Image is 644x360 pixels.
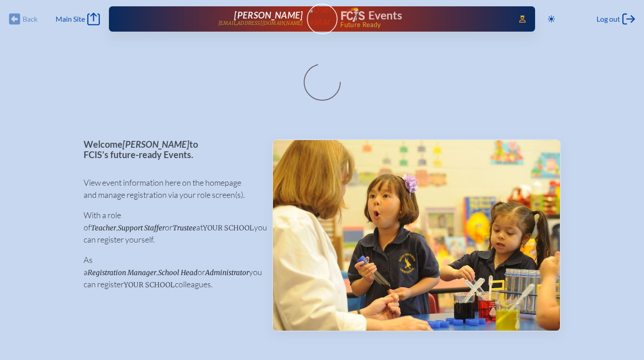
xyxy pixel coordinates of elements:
a: [PERSON_NAME][EMAIL_ADDRESS][DOMAIN_NAME] [138,10,303,28]
div: FCIS Events — Future ready [341,7,507,28]
p: As a , or you can register colleagues. [84,254,258,290]
p: With a role of , or at you can register yourself. [84,209,258,246]
span: Teacher [91,224,116,232]
p: View event information here on the homepage and manage registration via your role screen(s). [84,177,258,201]
p: [EMAIL_ADDRESS][DOMAIN_NAME] [218,20,303,26]
p: Welcome to FCIS’s future-ready Events. [84,139,258,159]
span: Main Site [56,14,85,23]
span: Support Staffer [118,224,165,232]
a: User Avatar [307,4,338,34]
span: [PERSON_NAME] [122,139,189,150]
a: Main Site [56,13,100,25]
span: Log out [597,14,620,23]
span: [PERSON_NAME] [234,9,303,20]
span: Future Ready [340,22,506,28]
span: Administrator [205,268,249,277]
span: School Head [158,268,197,277]
span: your school [203,224,254,232]
img: Events [273,140,560,331]
span: Registration Manager [88,268,156,277]
span: your school [124,281,175,289]
span: Trustee [173,224,196,232]
img: User Avatar [303,3,341,27]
